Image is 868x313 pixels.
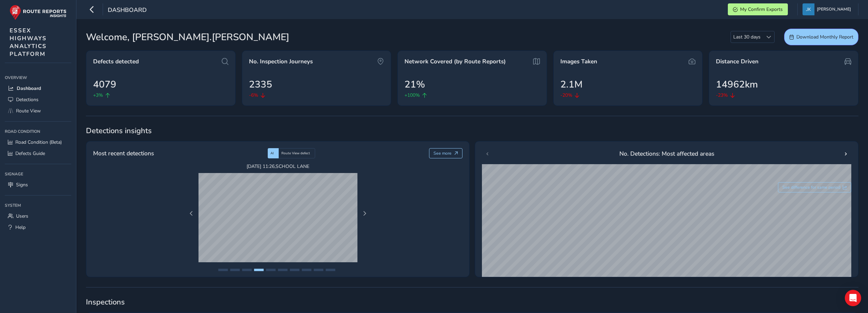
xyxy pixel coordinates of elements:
span: Help [15,224,26,231]
button: Page 4 [254,269,264,271]
a: Route View [5,105,71,116]
span: Route View defect [281,151,310,156]
a: Detections [5,94,71,105]
span: -6% [249,92,258,99]
span: Road Condition (Beta) [15,139,62,145]
button: Download Monthly Report [784,29,858,45]
button: [PERSON_NAME] [803,3,853,15]
span: -23% [716,92,728,99]
img: rr logo [10,5,67,20]
span: Images Taken [560,58,597,66]
span: Welcome, [PERSON_NAME].[PERSON_NAME] [86,30,289,44]
button: Page 6 [278,269,288,271]
span: +100% [404,92,420,99]
span: Distance Driven [716,58,759,66]
div: Signage [5,169,71,179]
span: Users [16,213,28,219]
span: 21% [404,77,425,92]
button: Page 10 [326,269,335,271]
button: See difference for same period [778,182,852,192]
div: Overview [5,73,71,83]
span: See more [433,151,452,156]
span: Most recent detections [93,149,154,158]
span: [DATE] 11:26 , SCHOOL LANE [198,163,357,170]
a: Users [5,210,71,222]
span: -20% [560,92,572,99]
button: Previous Page [187,209,196,218]
button: My Confirm Exports [728,3,788,15]
a: Help [5,222,71,233]
span: Dashboard [108,6,147,15]
span: ESSEX HIGHWAYS ANALYTICS PLATFORM [10,27,47,58]
button: Page 1 [218,269,228,271]
button: Page 9 [314,269,323,271]
a: Dashboard [5,83,71,94]
div: Open Intercom Messenger [845,290,861,306]
div: Road Condition [5,126,71,137]
span: Defects Guide [15,150,45,157]
span: My Confirm Exports [740,6,783,13]
span: 2.1M [560,77,583,92]
button: Page 2 [230,269,240,271]
span: 2335 [249,77,272,92]
span: No. Detections: Most affected areas [619,149,714,158]
div: System [5,200,71,210]
span: Detections [16,96,39,103]
div: Route View defect [279,148,315,158]
span: +3% [93,92,103,99]
button: Page 7 [290,269,299,271]
button: See more [429,148,463,158]
span: Inspections [86,297,858,307]
span: Detections insights [86,126,858,136]
span: Network Covered (by Route Reports) [404,58,506,66]
a: Defects Guide [5,148,71,159]
span: Signs [16,182,28,188]
a: Road Condition (Beta) [5,137,71,148]
button: Page 8 [302,269,311,271]
img: diamond-layout [803,3,814,15]
span: See difference for same period [782,185,840,190]
span: Last 30 days [731,31,763,43]
button: Page 3 [242,269,252,271]
a: Signs [5,179,71,190]
button: Next Page [360,209,369,218]
div: AI [268,148,279,158]
span: Defects detected [93,58,139,66]
span: No. Inspection Journeys [249,58,313,66]
span: Dashboard [17,85,41,92]
span: 14962km [716,77,758,92]
span: 4079 [93,77,116,92]
span: AI [270,151,274,156]
span: Route View [16,108,41,114]
span: [PERSON_NAME] [817,3,851,15]
button: Page 5 [266,269,276,271]
span: Download Monthly Report [796,34,853,40]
